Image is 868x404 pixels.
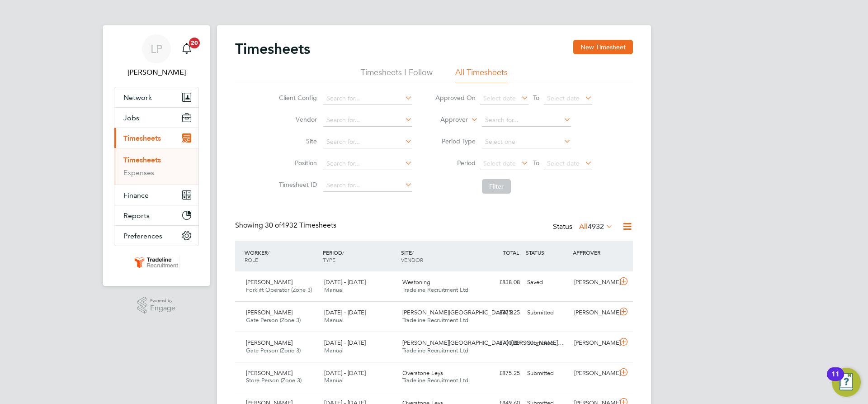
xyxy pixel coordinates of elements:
div: [PERSON_NAME] [571,336,618,351]
button: New Timesheet [573,40,633,54]
div: £700.20 [476,336,524,351]
div: Submitted [524,366,571,381]
button: Timesheets [114,128,198,148]
div: Saved [524,275,571,290]
span: Westoning [402,278,430,286]
button: Reports [114,205,198,225]
button: Jobs [114,108,198,128]
div: WORKER [242,244,321,268]
div: Status [553,221,615,233]
div: Showing [235,221,338,230]
div: PERIOD [321,244,399,268]
span: / [412,249,414,256]
span: LP [151,43,162,55]
span: / [342,249,344,256]
span: Select date [547,159,580,167]
span: Jobs [123,114,139,122]
span: / [268,249,269,256]
span: Store Person (Zone 3) [246,376,302,384]
a: Powered byEngage [137,297,176,314]
div: APPROVER [571,244,618,261]
span: [PERSON_NAME] [246,309,292,316]
div: £875.25 [476,366,524,381]
button: Preferences [114,226,198,246]
span: Tradeline Recruitment Ltd [402,347,468,354]
label: Period Type [435,137,476,145]
div: [PERSON_NAME] [571,275,618,290]
div: [PERSON_NAME] [571,366,618,381]
a: Go to home page [114,255,199,270]
div: £838.08 [476,275,524,290]
label: Client Config [276,94,317,102]
span: Reports [123,211,150,220]
span: [DATE] - [DATE] [324,369,366,377]
span: Network [123,93,152,102]
a: Expenses [123,168,154,177]
label: Timesheet ID [276,181,317,189]
span: Tradeline Recruitment Ltd [402,316,468,324]
input: Search for... [323,114,412,127]
label: All [579,222,613,231]
span: To [530,157,542,169]
label: Site [276,137,317,145]
label: Period [435,159,476,167]
input: Search for... [323,157,412,170]
button: Network [114,87,198,107]
span: To [530,92,542,104]
div: SITE [399,244,477,268]
span: Manual [324,347,344,354]
span: [DATE] - [DATE] [324,309,366,316]
span: Select date [483,159,516,167]
li: Timesheets I Follow [361,67,433,83]
div: Timesheets [114,148,198,185]
input: Search for... [323,92,412,105]
input: Search for... [482,114,571,127]
span: [DATE] - [DATE] [324,339,366,347]
label: Vendor [276,115,317,124]
input: Search for... [323,179,412,192]
span: Tradeline Recruitment Ltd [402,376,468,384]
span: 30 of [265,221,281,230]
span: [PERSON_NAME][GEOGRAPHIC_DATA] ([PERSON_NAME]… [402,339,564,347]
span: Gate Person (Zone 3) [246,316,301,324]
span: Manual [324,376,344,384]
button: Filter [482,179,511,194]
div: Submitted [524,305,571,320]
span: Select date [483,94,516,102]
span: 4932 Timesheets [265,221,336,230]
label: Position [276,159,317,167]
li: All Timesheets [455,67,508,83]
nav: Main navigation [103,25,210,286]
h2: Timesheets [235,40,310,58]
span: Timesheets [123,134,161,143]
span: Engage [150,304,175,312]
span: Select date [547,94,580,102]
a: LP[PERSON_NAME] [114,34,199,78]
span: Tradeline Recruitment Ltd [402,286,468,294]
label: Approved On [435,94,476,102]
span: Finance [123,191,149,200]
span: Forklift Operator (Zone 3) [246,286,312,294]
div: [PERSON_NAME] [571,305,618,320]
span: [PERSON_NAME] [246,369,292,377]
div: 11 [831,374,840,386]
div: STATUS [524,244,571,261]
a: Timesheets [123,156,161,164]
label: Approver [427,115,468,124]
img: tradelinerecruitment-logo-retina.png [133,255,180,270]
div: Submitted [524,336,571,351]
span: 4932 [588,222,604,231]
input: Select one [482,136,571,148]
a: 20 [178,34,196,63]
span: ROLE [245,256,258,263]
span: TOTAL [503,249,519,256]
span: Preferences [123,232,162,240]
span: Lauren Pearson [114,67,199,78]
button: Open Resource Center, 11 new notifications [832,368,861,397]
span: Powered by [150,297,175,304]
span: Manual [324,286,344,294]
div: £875.25 [476,305,524,320]
span: [PERSON_NAME][GEOGRAPHIC_DATA] 8 [402,309,513,316]
button: Finance [114,185,198,205]
span: VENDOR [401,256,423,263]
